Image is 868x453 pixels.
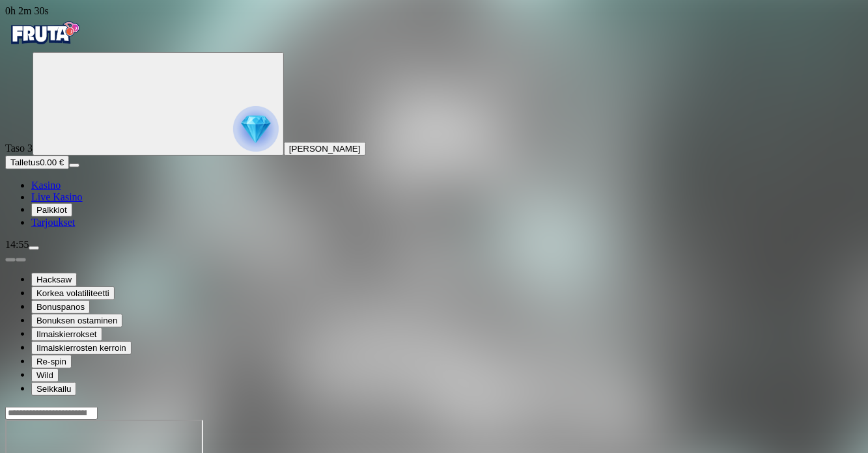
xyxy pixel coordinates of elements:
img: reward progress [233,106,279,152]
button: menu [29,246,39,250]
a: poker-chip iconLive Kasino [31,191,83,202]
a: diamond iconKasino [31,180,61,191]
button: reward progress [33,52,284,156]
button: Bonuksen ostaminen [31,314,122,327]
button: next slide [16,258,26,262]
span: Kasino [31,180,61,191]
button: Talletusplus icon0.00 € [5,156,69,169]
button: Ilmaiskierrokset [31,327,102,341]
span: Hacksaw [36,275,72,284]
a: gift-inverted iconTarjoukset [31,217,75,228]
a: Fruta [5,40,83,51]
button: Bonuspanos [31,300,90,314]
span: Bonuspanos [36,302,85,312]
span: Re-spin [36,357,66,366]
span: Talletus [10,158,40,167]
span: Palkkiot [36,205,67,215]
button: Seikkailu [31,382,76,396]
span: Bonuksen ostaminen [36,316,117,325]
span: 14:55 [5,239,29,250]
span: Taso 3 [5,143,33,154]
button: Ilmaiskierrosten kerroin [31,341,132,355]
span: user session time [5,5,49,16]
button: Korkea volatiliteetti [31,286,115,300]
span: [PERSON_NAME] [289,144,361,154]
button: prev slide [5,258,16,262]
button: [PERSON_NAME] [284,142,366,156]
button: Wild [31,368,59,382]
span: Wild [36,370,53,380]
span: Korkea volatiliteetti [36,288,109,298]
button: reward iconPalkkiot [31,203,72,217]
button: Hacksaw [31,273,77,286]
span: Ilmaiskierrokset [36,329,97,339]
span: Ilmaiskierrosten kerroin [36,343,126,353]
span: Seikkailu [36,384,71,394]
span: 0.00 € [40,158,64,167]
span: Tarjoukset [31,217,75,228]
input: Search [5,407,98,420]
button: menu [69,163,79,167]
nav: Primary [5,17,863,228]
img: Fruta [5,17,83,49]
span: Live Kasino [31,191,83,202]
button: Re-spin [31,355,72,368]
